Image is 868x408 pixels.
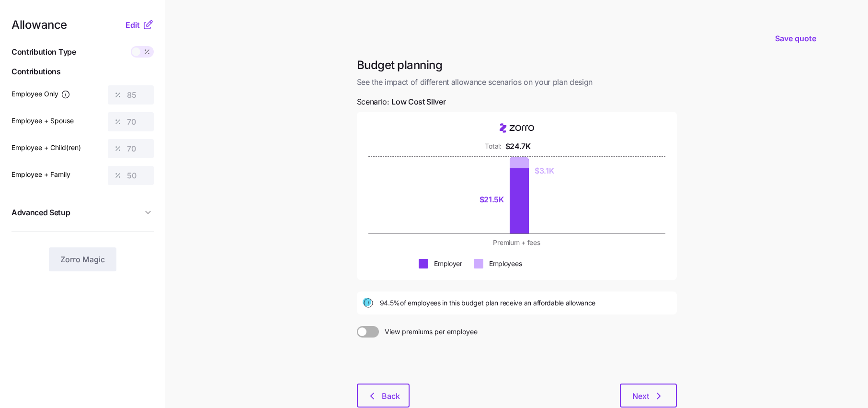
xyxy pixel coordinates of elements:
[775,33,816,44] span: Save quote
[357,58,677,72] h1: Budget planning
[11,207,70,219] span: Advanced Setup
[767,25,824,52] button: Save quote
[11,116,74,126] label: Employee + Spouse
[11,169,70,180] label: Employee + Family
[632,390,649,402] span: Next
[11,66,154,78] span: Contributions
[60,254,105,265] span: Zorro Magic
[382,390,400,402] span: Back
[505,140,531,152] div: $24.7K
[485,141,501,151] div: Total:
[126,19,140,31] span: Edit
[391,96,445,108] span: Low Cost Silver
[11,201,154,224] button: Advanced Setup
[399,238,635,247] div: Premium + fees
[535,165,554,177] div: $3.1K
[49,247,116,271] button: Zorro Magic
[11,142,81,153] label: Employee + Child(ren)
[379,326,478,338] span: View premiums per employee
[126,19,142,31] button: Edit
[357,76,677,88] span: See the impact of different allowance scenarios on your plan design
[11,19,67,31] span: Allowance
[480,194,504,206] div: $21.5K
[357,96,446,108] span: Scenario:
[380,298,596,308] span: 94.5% of employees in this budget plan receive an affordable allowance
[11,46,76,58] span: Contribution Type
[434,259,462,268] div: Employer
[357,384,410,408] button: Back
[489,259,522,268] div: Employees
[11,89,70,99] label: Employee Only
[620,384,677,408] button: Next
